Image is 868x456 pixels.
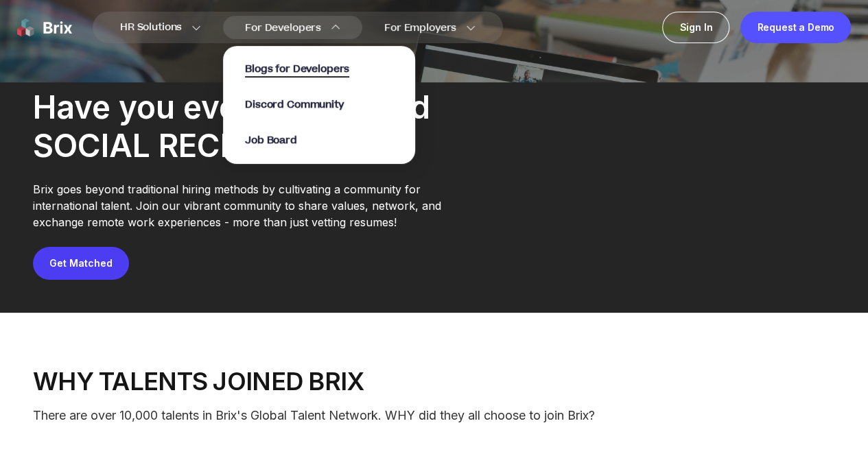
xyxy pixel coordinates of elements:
[33,247,129,280] button: Get Matched
[49,257,113,269] a: Get Matched
[245,97,343,112] span: Discord Community
[245,62,349,77] span: Blogs for Developers
[33,406,835,425] p: There are over 10,000 talents in Brix's Global Talent Network. WHY did they all choose to join Brix?
[662,12,729,43] a: Sign In
[245,133,297,147] span: Job Board
[33,88,486,165] div: Have you ever considered SOCIAL RECRUITING?
[120,16,182,38] span: HR Solutions
[740,12,851,43] a: Request a Demo
[33,181,486,230] p: Brix goes beyond traditional hiring methods by cultivating a community for international talent. ...
[245,21,321,35] span: For Developers
[33,368,835,395] p: Why talents joined Brix
[245,61,349,76] a: Blogs for Developers
[384,21,456,35] span: For Employers
[245,132,297,147] a: Job Board
[245,97,343,112] a: Discord Community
